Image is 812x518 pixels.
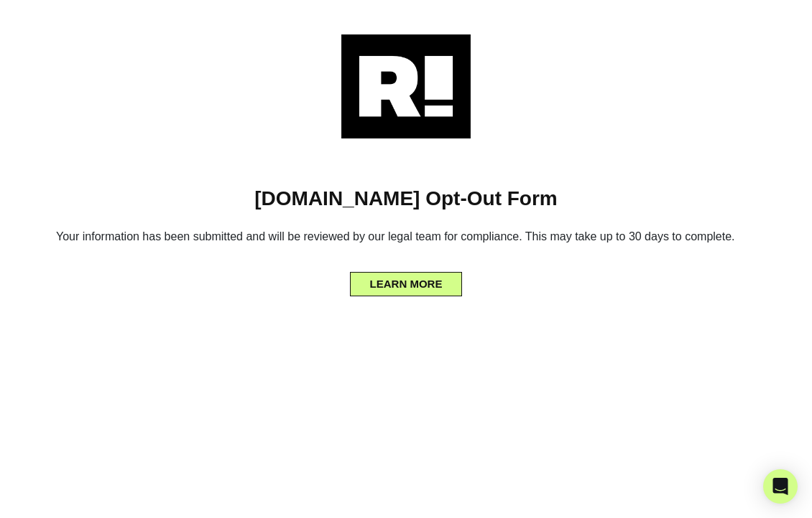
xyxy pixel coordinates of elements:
h6: Your information has been submitted and will be reviewed by our legal team for compliance. This m... [22,224,790,255]
img: Retention.com [341,34,471,138]
button: LEARN MORE [350,272,463,296]
a: LEARN MORE [350,275,463,286]
h1: [DOMAIN_NAME] Opt-Out Form [22,187,790,211]
div: Open Intercom Messenger [763,469,798,504]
